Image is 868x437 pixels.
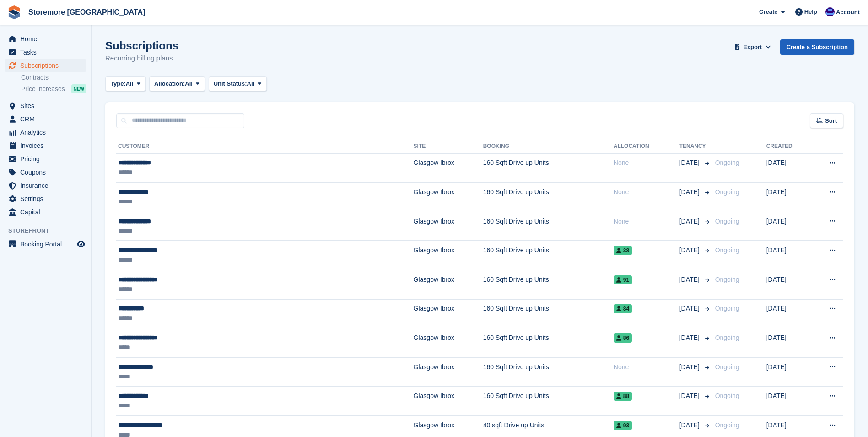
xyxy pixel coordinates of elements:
[614,187,679,197] div: None
[20,59,75,72] span: Subscriptions
[715,188,739,196] span: Ongoing
[766,212,811,241] td: [DATE]
[715,363,739,371] span: Ongoing
[766,387,811,416] td: [DATE]
[5,192,86,205] a: menu
[20,153,75,165] span: Pricing
[105,39,178,52] h1: Subscriptions
[715,218,739,225] span: Ongoing
[804,7,817,16] span: Help
[766,270,811,300] td: [DATE]
[105,53,178,64] p: Recurring billing plans
[5,166,86,179] a: menu
[110,79,126,88] span: Type:
[679,275,701,284] span: [DATE]
[20,46,75,59] span: Tasks
[209,76,267,92] button: Unit Status: All
[679,217,701,226] span: [DATE]
[715,159,739,166] span: Ongoing
[21,73,86,82] a: Contracts
[8,226,91,235] span: Storefront
[414,387,483,416] td: Glasgow Ibrox
[20,33,75,45] span: Home
[5,179,86,192] a: menu
[825,7,835,16] img: Angela
[614,275,632,284] span: 91
[679,391,701,401] span: [DATE]
[5,59,86,72] a: menu
[679,246,701,255] span: [DATE]
[483,299,614,328] td: 160 Sqft Drive up Units
[715,276,739,283] span: Ongoing
[126,79,134,88] span: All
[185,79,193,88] span: All
[780,39,854,55] a: Create a Subscription
[20,126,75,139] span: Analytics
[614,217,679,226] div: None
[116,139,414,154] th: Customer
[414,241,483,270] td: Glasgow Ibrox
[247,79,255,88] span: All
[414,328,483,358] td: Glasgow Ibrox
[614,392,632,401] span: 88
[21,84,86,94] a: Price increases NEW
[5,126,86,139] a: menu
[5,46,86,59] a: menu
[414,270,483,300] td: Glasgow Ibrox
[766,328,811,358] td: [DATE]
[483,270,614,300] td: 160 Sqft Drive up Units
[836,8,860,17] span: Account
[414,212,483,241] td: Glasgow Ibrox
[483,387,614,416] td: 160 Sqft Drive up Units
[414,299,483,328] td: Glasgow Ibrox
[483,241,614,270] td: 160 Sqft Drive up Units
[20,238,75,251] span: Booking Portal
[679,421,701,430] span: [DATE]
[75,239,86,250] a: Preview store
[614,246,632,255] span: 38
[614,421,632,430] span: 93
[733,39,773,55] button: Export
[20,179,75,192] span: Insurance
[679,139,712,154] th: Tenancy
[5,33,86,45] a: menu
[614,333,632,343] span: 86
[766,153,811,183] td: [DATE]
[105,76,146,92] button: Type: All
[614,158,679,168] div: None
[5,99,86,112] a: menu
[414,183,483,212] td: Glasgow Ibrox
[5,139,86,152] a: menu
[20,166,75,179] span: Coupons
[483,153,614,183] td: 160 Sqft Drive up Units
[7,5,21,19] img: stora-icon-8386f47178a22dfd0bd8f6a31ec36ba5ce8667c1dd55bd0f319d3a0aa187defe.svg
[483,212,614,241] td: 160 Sqft Drive up Units
[743,43,762,52] span: Export
[825,116,837,126] span: Sort
[5,153,86,165] a: menu
[679,304,701,313] span: [DATE]
[679,158,701,168] span: [DATE]
[766,139,811,154] th: Created
[715,392,739,399] span: Ongoing
[483,139,614,154] th: Booking
[679,333,701,343] span: [DATE]
[759,7,777,16] span: Create
[715,334,739,341] span: Ongoing
[5,238,86,251] a: menu
[20,99,75,112] span: Sites
[20,206,75,218] span: Capital
[715,305,739,312] span: Ongoing
[766,241,811,270] td: [DATE]
[766,183,811,212] td: [DATE]
[414,139,483,154] th: Site
[483,328,614,358] td: 160 Sqft Drive up Units
[71,84,86,93] div: NEW
[766,299,811,328] td: [DATE]
[483,357,614,387] td: 160 Sqft Drive up Units
[154,79,185,88] span: Allocation:
[414,153,483,183] td: Glasgow Ibrox
[214,79,247,88] span: Unit Status:
[483,183,614,212] td: 160 Sqft Drive up Units
[20,192,75,205] span: Settings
